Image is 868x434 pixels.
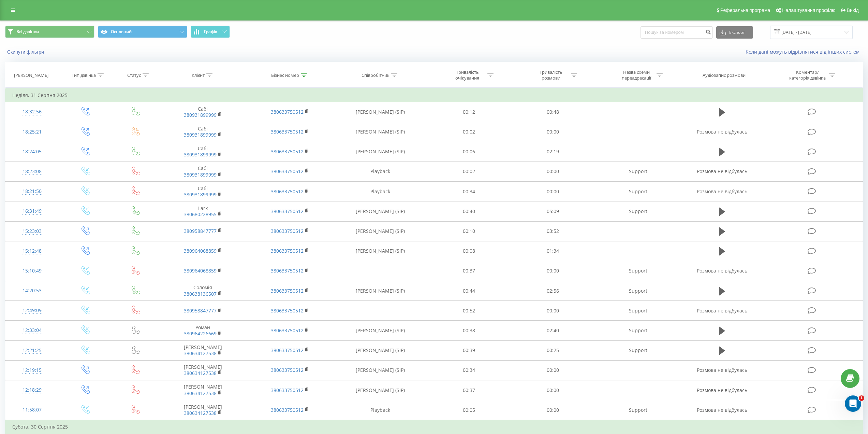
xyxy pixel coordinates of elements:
[184,171,217,178] a: 380931899999
[271,228,304,234] a: 380633750512
[159,360,246,380] td: [PERSON_NAME]
[427,301,511,321] td: 00:52
[334,321,427,340] td: [PERSON_NAME] (SIP)
[12,105,52,118] div: 18:32:56
[159,122,246,142] td: Сабі
[271,307,304,314] a: 380633750512
[191,26,230,38] button: Графік
[5,49,47,55] button: Скинути фільтри
[334,241,427,261] td: [PERSON_NAME] (SIP)
[204,29,217,34] span: Графік
[511,321,594,340] td: 02:40
[12,403,52,417] div: 11:58:07
[697,407,747,413] span: Розмова не відбулась
[511,201,594,221] td: 05:09
[271,208,304,214] a: 380633750512
[594,182,681,201] td: Support
[746,48,863,55] a: Коли дані можуть відрізнятися вiд інших систем
[641,26,713,39] input: Пошук за номером
[427,400,511,420] td: 00:05
[184,228,217,234] a: 380958847777
[184,131,217,138] a: 380931899999
[159,142,246,162] td: Сабі
[511,380,594,400] td: 00:00
[511,400,594,420] td: 00:00
[271,387,304,393] a: 380633750512
[427,340,511,360] td: 00:39
[511,261,594,281] td: 00:00
[159,281,246,301] td: Соломія
[12,383,52,397] div: 12:18:29
[720,8,770,13] span: Реферальна програма
[334,122,427,142] td: [PERSON_NAME] (SIP)
[334,162,427,181] td: Playback
[5,26,94,38] button: Всі дзвінки
[594,340,681,360] td: Support
[533,69,569,81] div: Тривалість розмови
[184,390,217,396] a: 380634127538
[12,284,52,297] div: 14:20:53
[782,8,835,13] span: Налаштування профілю
[427,281,511,301] td: 00:44
[192,72,205,78] div: Клієнт
[703,72,746,78] div: Аудіозапис розмови
[334,221,427,241] td: [PERSON_NAME] (SIP)
[427,102,511,122] td: 00:12
[334,380,427,400] td: [PERSON_NAME] (SIP)
[159,400,246,420] td: [PERSON_NAME]
[271,188,304,195] a: 380633750512
[788,69,827,81] div: Коментар/категорія дзвінка
[159,102,246,122] td: Сабі
[334,360,427,380] td: [PERSON_NAME] (SIP)
[159,380,246,400] td: [PERSON_NAME]
[184,410,217,416] a: 380634127538
[697,168,747,174] span: Розмова не відбулась
[184,248,217,254] a: 380964068859
[184,267,217,274] a: 380964068859
[697,387,747,393] span: Розмова не відбулась
[159,162,246,181] td: Сабі
[697,267,747,274] span: Розмова не відбулась
[427,380,511,400] td: 00:37
[271,148,304,155] a: 380633750512
[594,281,681,301] td: Support
[427,261,511,281] td: 00:37
[847,8,859,13] span: Вихід
[594,261,681,281] td: Support
[271,72,299,78] div: Бізнес номер
[12,324,52,337] div: 12:33:04
[334,281,427,301] td: [PERSON_NAME] (SIP)
[271,168,304,174] a: 380633750512
[511,221,594,241] td: 03:52
[427,182,511,201] td: 00:34
[511,241,594,261] td: 01:34
[594,400,681,420] td: Support
[98,26,187,38] button: Основний
[427,201,511,221] td: 00:40
[845,395,861,412] iframe: Intercom live chat
[271,267,304,274] a: 380633750512
[184,151,217,158] a: 380931899999
[72,72,96,78] div: Тип дзвінка
[334,201,427,221] td: [PERSON_NAME] (SIP)
[12,165,52,178] div: 18:23:08
[184,370,217,376] a: 380634127538
[511,122,594,142] td: 00:00
[271,109,304,115] a: 380633750512
[334,102,427,122] td: [PERSON_NAME] (SIP)
[14,72,48,78] div: [PERSON_NAME]
[184,112,217,118] a: 380931899999
[511,360,594,380] td: 00:00
[271,128,304,135] a: 380633750512
[427,241,511,261] td: 00:08
[12,125,52,139] div: 18:25:21
[594,162,681,181] td: Support
[184,211,217,218] a: 380680228955
[271,367,304,373] a: 380633750512
[271,248,304,254] a: 380633750512
[427,162,511,181] td: 00:02
[618,69,655,81] div: Назва схеми переадресації
[12,364,52,377] div: 12:19:15
[697,188,747,195] span: Розмова не відбулась
[159,321,246,340] td: Роман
